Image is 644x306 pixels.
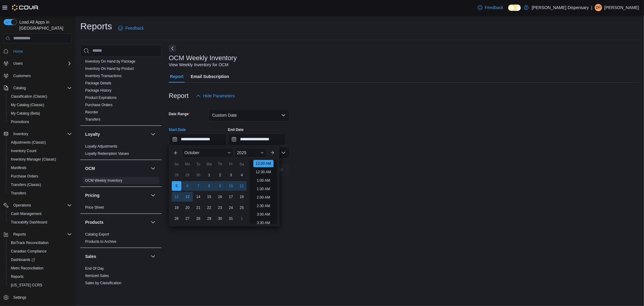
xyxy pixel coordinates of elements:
div: October, 2025 [171,170,247,224]
span: Reports [11,274,24,279]
div: Products [80,231,162,248]
span: Purchase Orders [85,103,113,107]
span: Load All Apps in [GEOGRAPHIC_DATA] [17,19,72,31]
button: Sales [149,253,157,260]
button: Classification (Classic) [6,92,74,101]
span: Metrc Reconciliation [8,265,72,272]
div: Su [172,159,181,169]
span: Traceabilty Dashboard [8,219,72,226]
div: day-28 [194,214,203,223]
button: OCM [85,165,148,171]
a: Sales by Classification [85,281,121,285]
div: Tu [194,159,203,169]
div: Inventory [80,36,162,125]
span: Transfers (Classic) [8,181,72,188]
button: Manifests [6,164,74,172]
span: Settings [11,294,72,301]
a: Feedback [475,2,506,14]
a: Dashboards [6,256,74,264]
a: Traceabilty Dashboard [8,219,50,226]
button: Transfers (Classic) [6,181,74,189]
span: Catalog [13,86,26,90]
div: Sa [237,159,247,169]
button: Loyalty [149,131,157,138]
span: Home [13,49,23,54]
div: day-1 [204,170,214,180]
span: Catalog Export [85,232,109,237]
a: End Of Day [85,266,104,271]
a: Package History [85,88,111,93]
span: Itemized Sales [85,273,109,278]
div: day-6 [183,181,192,191]
button: Traceabilty Dashboard [6,218,74,226]
span: Price Sheet [85,205,104,210]
div: day-29 [183,170,192,180]
a: Transfers [8,190,28,197]
span: [US_STATE] CCRS [11,283,42,288]
a: OCM Weekly Inventory [85,178,122,183]
input: Dark Mode [508,5,521,11]
button: Inventory Count [6,147,74,155]
span: Adjustments (Classic) [11,140,46,145]
span: Manifests [8,164,72,171]
li: 2:00 AM [254,194,272,201]
span: Report [170,70,184,83]
div: day-30 [194,170,203,180]
button: My Catalog (Classic) [6,101,74,109]
div: day-23 [215,203,225,213]
div: View Weekly Inventory for OCM [169,62,229,68]
a: Inventory Count [8,147,39,155]
a: Itemized Sales [85,274,109,278]
div: day-4 [237,170,247,180]
a: Loyalty Redemption Values [85,151,129,156]
span: Product Expirations [85,95,117,100]
a: Adjustments (Classic) [8,139,48,146]
div: day-24 [226,203,236,213]
span: My Catalog (Classic) [11,103,44,107]
div: day-5 [172,181,181,191]
label: Date Range [169,112,190,116]
div: We [204,159,214,169]
div: day-28 [172,170,181,180]
button: Operations [1,201,74,210]
div: Button. Open the month selector. October is currently selected. [182,148,233,158]
p: [PERSON_NAME] Dispensary [532,4,589,11]
a: Catalog Export [85,232,109,236]
div: day-13 [183,192,192,202]
span: Inventory [11,130,72,138]
div: day-3 [226,170,236,180]
span: Adjustments (Classic) [8,139,72,146]
span: Washington CCRS [8,282,72,289]
button: Reports [11,231,28,238]
span: Transfers [11,191,26,196]
div: day-12 [172,192,181,202]
li: 12:00 AM [253,160,274,167]
span: Users [11,60,72,67]
h3: OCM [85,165,95,171]
div: day-17 [226,192,236,202]
div: Pricing [80,204,162,213]
button: Metrc Reconciliation [6,264,74,272]
span: My Catalog (Beta) [8,110,72,117]
div: day-26 [172,214,181,223]
span: Purchase Orders [11,174,38,179]
span: Classification (Classic) [8,93,72,100]
a: My Catalog (Beta) [8,110,43,117]
div: day-16 [215,192,225,202]
span: Inventory On Hand by Product [85,66,134,71]
span: Hide Parameters [203,93,235,99]
li: 3:00 AM [254,211,272,218]
button: Custom Date [209,109,290,121]
button: Pricing [85,192,148,198]
a: BioTrack Reconciliation [8,239,51,246]
button: Inventory [1,130,74,138]
a: My Catalog (Classic) [8,101,47,109]
button: Canadian Compliance [6,247,74,256]
span: Dashboards [8,256,72,263]
div: day-31 [226,214,236,223]
a: Manifests [8,164,29,171]
div: day-8 [204,181,214,191]
button: Catalog [11,84,28,92]
input: Press the down key to enter a popover containing a calendar. Press the escape key to close the po... [169,133,227,145]
a: Classification (Classic) [8,93,50,100]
